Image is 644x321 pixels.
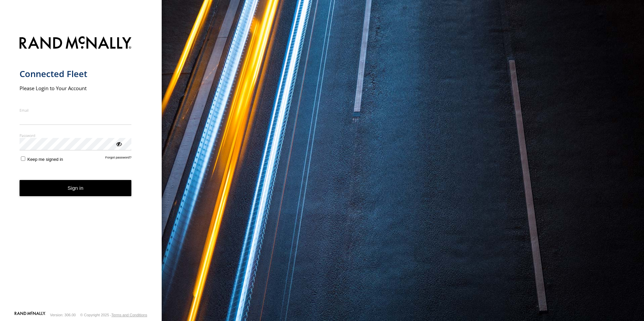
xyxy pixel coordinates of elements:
[20,68,132,79] h1: Connected Fleet
[20,32,142,311] form: main
[105,155,132,162] a: Forgot password?
[14,312,45,318] a: Visit our Website
[20,35,132,52] img: Rand McNally
[111,313,147,317] a: Terms and Conditions
[115,140,122,147] div: ViewPassword
[20,108,132,113] label: Email
[27,157,63,162] span: Keep me signed in
[80,313,147,317] div: © Copyright 2025 -
[21,156,25,161] input: Keep me signed in
[20,133,132,138] label: Password
[20,180,132,197] button: Sign in
[20,85,132,92] h2: Please Login to Your Account
[50,313,76,317] div: Version: 306.00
